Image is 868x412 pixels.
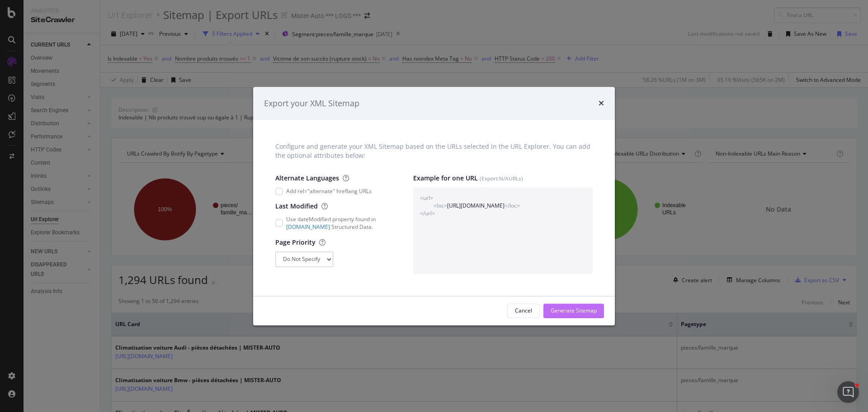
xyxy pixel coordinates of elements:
small: (Export: N/A URLs) [480,175,523,182]
span: Use dateModified property found in Structured Data. [286,216,395,231]
label: Last Modified [275,202,328,211]
button: Generate Sitemap [543,303,604,318]
div: modal [253,87,615,325]
div: Generate Sitemap [551,307,597,314]
a: [DOMAIN_NAME] [286,223,330,231]
div: Export your XML Sitemap [264,98,359,109]
div: Configure and generate your XML Sitemap based on the URLs selected in the URL Explorer. You can a... [275,142,593,161]
span: <url> [420,194,586,202]
button: Cancel [507,303,540,318]
div: times [599,98,604,109]
label: Page Priority [275,238,325,247]
span: [URL][DOMAIN_NAME] [447,202,505,210]
div: Cancel [515,307,532,314]
span: </loc> [505,202,520,210]
label: Example for one URL [413,174,593,183]
label: Alternate Languages [275,174,349,183]
span: </url> [420,210,586,218]
iframe: Intercom live chat [837,381,859,403]
span: <loc> [434,202,447,210]
span: Add rel="alternate" hreflang URLs [286,188,372,195]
